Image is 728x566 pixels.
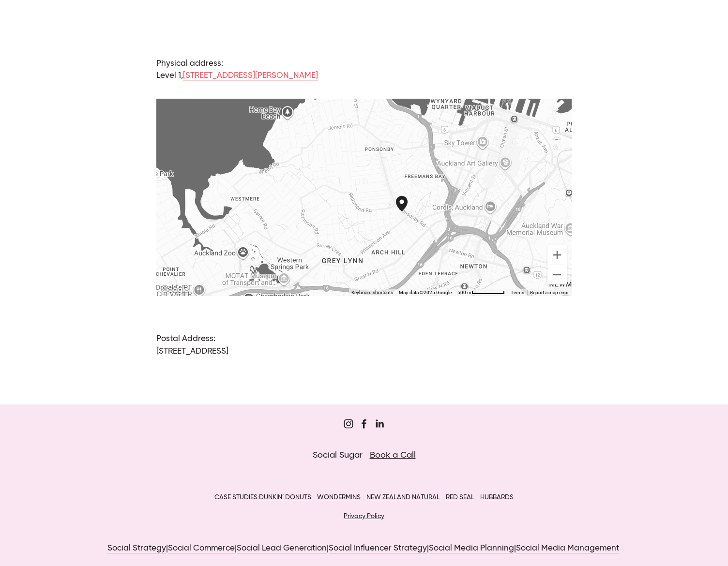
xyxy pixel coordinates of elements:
[91,542,637,555] p: | | | | |
[344,513,384,520] a: Privacy Policy
[396,196,419,227] div: Social Sugar 114 Ponsonby Road Auckland, Auckland, 1011, New Zealand
[516,544,619,553] a: Social Media Management
[168,544,235,553] a: Social Commerce
[183,72,318,81] a: [STREET_ADDRESS][PERSON_NAME]
[359,419,369,429] a: Sugar Digi
[91,492,637,504] p: CASE STUDIES:
[429,544,514,553] a: Social Media Planning
[457,290,471,295] span: 500 m
[344,419,353,429] a: Sugar&Partners
[446,494,474,501] a: RED SEAL
[366,494,440,501] a: NEW ZEALAND NATURAL
[480,494,514,501] a: HUBBARDS
[159,283,191,296] img: Google
[511,290,524,295] a: Terms
[351,289,393,296] button: Keyboard shortcuts
[399,290,452,295] span: Map data ©2025 Google
[159,283,191,296] a: Open this area in Google Maps (opens a new window)
[317,494,361,501] a: WONDERMINS
[375,419,384,429] a: Jordan Eley
[156,333,572,357] p: Postal Address: [STREET_ADDRESS]
[329,544,427,553] a: Social Influencer Strategy
[530,290,569,295] a: Report a map error
[547,265,567,284] button: Zoom out
[547,245,567,265] button: Zoom in
[237,544,327,553] a: Social Lead Generation
[156,58,572,82] p: Physical address: Level 1,
[313,451,363,460] span: Social Sugar
[107,544,166,553] a: Social Strategy
[455,289,508,296] button: Map Scale: 500 m per 65 pixels
[259,494,311,501] a: DUNKIN’ DONUTS
[370,451,416,460] a: Book a Call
